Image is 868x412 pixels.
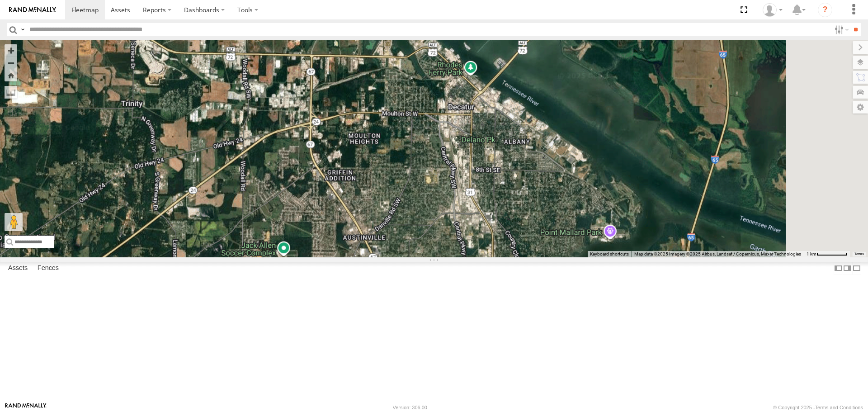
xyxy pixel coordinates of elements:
[5,69,17,81] button: Zoom Home
[759,3,786,17] div: EDWARD EDMONDSON
[9,7,56,13] img: rand-logo.svg
[5,44,17,57] button: Zoom in
[773,405,863,410] div: © Copyright 2025 -
[843,262,852,275] label: Dock Summary Table to the Right
[634,251,801,256] span: Map data ©2025 Imagery ©2025 Airbus, Landsat / Copernicus, Maxar Technologies
[834,262,843,275] label: Dock Summary Table to the Left
[818,3,832,17] i: ?
[852,262,861,275] label: Hide Summary Table
[815,405,863,410] a: Terms and Conditions
[590,251,629,257] button: Keyboard shortcuts
[5,213,23,231] button: Drag Pegman onto the map to open Street View
[853,101,868,114] label: Map Settings
[807,251,816,256] span: 1 km
[5,86,17,99] label: Measure
[4,262,32,275] label: Assets
[804,251,850,257] button: Map Scale: 1 km per 64 pixels
[393,405,427,410] div: Version: 306.00
[19,23,26,36] label: Search Query
[33,262,63,275] label: Fences
[831,23,850,36] label: Search Filter Options
[854,252,864,256] a: Terms (opens in new tab)
[5,57,17,69] button: Zoom out
[5,403,47,412] a: Visit our Website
